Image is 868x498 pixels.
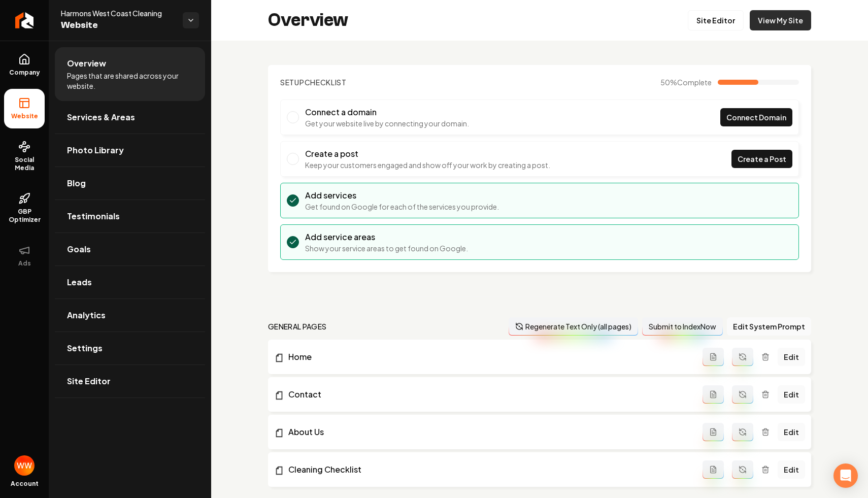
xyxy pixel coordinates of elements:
a: Services & Areas [55,101,205,134]
div: Open Intercom Messenger [833,463,858,488]
span: Harmons West Coast Cleaning [61,8,175,18]
button: Regenerate Text Only (all pages) [509,317,638,336]
h3: Add services [305,189,499,202]
span: Photo Library [67,144,124,156]
button: Submit to IndexNow [642,317,723,336]
a: Cleaning Checklist [274,463,703,476]
span: Testimonials [67,210,120,222]
span: Site Editor [67,375,111,387]
span: Analytics [67,309,106,321]
h3: Connect a domain [305,106,469,118]
a: Photo Library [55,134,205,167]
a: Site Editor [55,365,205,397]
p: Keep your customers engaged and show off your work by creating a post. [305,160,550,170]
span: Create a Post [738,154,786,164]
button: Add admin page prompt [703,385,724,404]
span: Complete [677,78,712,87]
button: Edit System Prompt [727,317,811,336]
a: Testimonials [55,200,205,233]
span: Services & Areas [67,111,135,123]
a: Home [274,351,703,363]
h2: Overview [268,10,348,30]
h3: Add service areas [305,231,468,243]
a: Settings [55,332,205,364]
h3: Create a post [305,148,550,160]
h2: Checklist [280,77,347,87]
a: Leads [55,266,205,298]
span: Social Media [4,156,45,172]
a: Edit [778,385,805,404]
button: Ads [4,236,45,276]
span: Account [11,480,39,488]
a: GBP Optimizer [4,184,45,232]
a: View My Site [750,10,811,30]
p: Get your website live by connecting your domain. [305,118,469,128]
span: Blog [67,177,86,189]
span: Ads [14,259,35,268]
span: Overview [67,57,106,70]
span: Goals [67,243,91,255]
a: Blog [55,167,205,200]
a: Edit [778,460,805,479]
a: Analytics [55,299,205,331]
img: Rebolt Logo [15,12,34,28]
a: Company [4,45,45,85]
a: Goals [55,233,205,265]
a: Site Editor [688,10,744,30]
span: Pages that are shared across your website. [67,71,193,91]
p: Show your service areas to get found on Google. [305,243,468,253]
span: GBP Optimizer [4,208,45,224]
span: Website [61,18,175,32]
button: Add admin page prompt [703,423,724,441]
span: 50 % [660,77,712,87]
a: Connect Domain [720,108,792,126]
button: Add admin page prompt [703,348,724,366]
p: Get found on Google for each of the services you provide. [305,202,499,212]
a: Edit [778,348,805,366]
img: Will Wallace [14,455,35,476]
a: Social Media [4,132,45,180]
span: Leads [67,276,92,288]
span: Settings [67,342,103,354]
span: Connect Domain [726,112,786,123]
button: Open user button [14,455,35,476]
a: About Us [274,426,703,438]
button: Add admin page prompt [703,460,724,479]
a: Edit [778,423,805,441]
h2: general pages [268,321,327,331]
span: Company [5,69,44,77]
span: Setup [280,78,305,87]
span: Website [7,112,42,120]
a: Contact [274,388,703,401]
a: Create a Post [731,150,792,168]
